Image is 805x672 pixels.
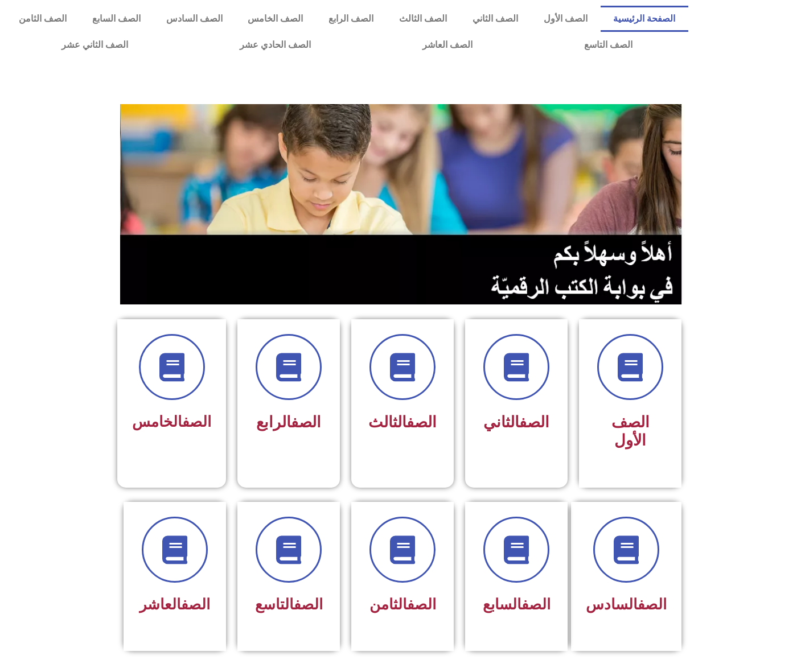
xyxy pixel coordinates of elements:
a: الصف الرابع [316,6,387,32]
span: الثاني [483,413,549,431]
a: الصف [406,413,437,431]
a: الصف الخامس [235,6,316,32]
a: الصف العاشر [367,32,528,58]
span: العاشر [139,596,210,613]
a: الصف السادس [153,6,235,32]
span: الرابع [256,413,321,431]
a: الصف التاسع [528,32,688,58]
span: الثامن [369,596,436,613]
a: الصف [519,413,549,431]
a: الصف [638,596,667,613]
a: الصف [291,413,321,431]
a: الصف [407,596,436,613]
a: الصف الثامن [6,6,79,32]
a: الصف [521,596,551,613]
span: التاسع [255,596,323,613]
span: السابع [483,596,551,613]
a: الصف [182,413,211,430]
a: الصف الثاني عشر [6,32,184,58]
a: الصف [294,596,323,613]
span: الثالث [368,413,437,431]
a: الصف الحادي عشر [184,32,367,58]
span: الخامس [132,413,211,430]
a: الصف الثاني [460,6,531,32]
a: الصف [181,596,210,613]
span: السادس [586,596,667,613]
a: الصف السابع [79,6,153,32]
a: الصفحة الرئيسية [601,6,688,32]
span: الصف الأول [611,413,650,450]
a: الصف الأول [531,6,601,32]
a: الصف الثالث [387,6,460,32]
